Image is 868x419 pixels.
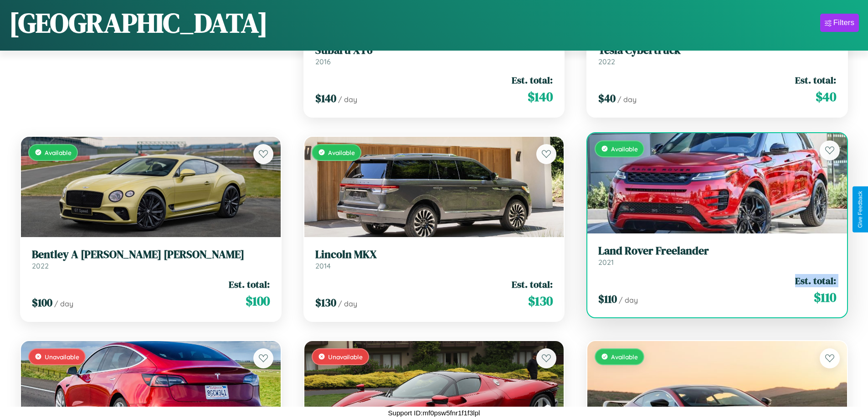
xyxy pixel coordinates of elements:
span: 2022 [32,261,49,270]
h3: Lincoln MKX [315,248,553,261]
span: Unavailable [328,353,363,361]
span: / day [617,95,637,104]
span: Est. total: [229,278,270,291]
span: / day [54,299,73,308]
span: $ 130 [528,292,553,310]
a: Bentley A [PERSON_NAME] [PERSON_NAME]2022 [32,248,270,270]
span: $ 100 [32,295,52,310]
a: Lincoln MKX2014 [315,248,553,270]
h1: [GEOGRAPHIC_DATA] [9,4,268,41]
span: / day [338,299,357,308]
p: Support ID: mf0psw5fnr1f1f3lpl [388,407,480,419]
span: Available [45,149,72,156]
span: Est. total: [512,278,553,291]
a: Land Rover Freelander2021 [598,244,836,267]
div: Filters [833,18,854,27]
div: Give Feedback [857,191,863,228]
span: 2022 [598,57,615,66]
span: Est. total: [512,73,553,87]
a: Tesla Cybertruck2022 [598,44,836,66]
span: $ 100 [246,292,270,310]
span: $ 140 [528,88,553,106]
h3: Subaru XT6 [315,44,553,57]
button: Filters [820,14,859,32]
span: $ 40 [598,91,616,106]
span: 2021 [598,258,614,267]
h3: Bentley A [PERSON_NAME] [PERSON_NAME] [32,248,270,261]
span: / day [619,295,638,305]
span: Unavailable [45,353,79,361]
h3: Tesla Cybertruck [598,44,836,57]
span: Available [328,149,355,156]
span: / day [338,95,357,104]
span: Est. total: [795,274,836,287]
span: $ 110 [814,288,836,306]
span: Available [611,353,638,361]
a: Subaru XT62016 [315,44,553,66]
span: Est. total: [795,73,836,87]
h3: Land Rover Freelander [598,244,836,258]
span: $ 40 [816,88,836,106]
span: $ 110 [598,291,617,306]
span: $ 130 [315,295,336,310]
span: 2014 [315,261,331,270]
span: $ 140 [315,91,336,106]
span: Available [611,145,638,153]
span: 2016 [315,57,331,66]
